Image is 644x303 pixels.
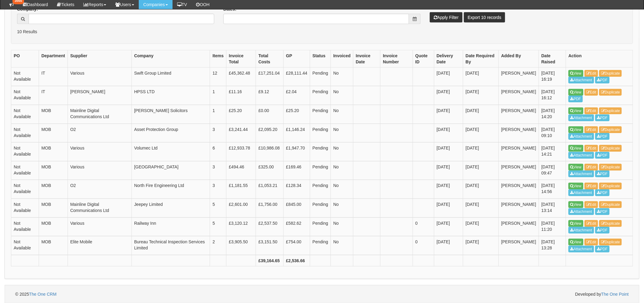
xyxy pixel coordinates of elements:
[68,217,131,236] td: Various
[226,50,256,67] th: Invoice Total
[599,107,622,114] a: Duplicate
[569,70,583,77] a: View
[463,50,499,67] th: Date Required By
[413,50,434,67] th: Quote ID
[256,180,284,199] td: £1,053.21
[539,50,566,67] th: Date Raised
[539,236,566,255] td: [DATE] 13:28
[68,50,131,67] th: Supplier
[310,86,331,105] td: Pending
[11,199,39,217] td: Not Available
[499,86,539,105] td: [PERSON_NAME]
[226,217,256,236] td: £3,120.12
[569,201,583,208] a: View
[331,143,353,161] td: No
[226,105,256,124] td: £25.20
[331,236,353,255] td: No
[310,199,331,217] td: Pending
[11,50,39,67] th: PO
[585,107,598,114] a: Edit
[210,86,226,105] td: 1
[310,67,331,86] td: Pending
[131,143,210,161] td: Volumec Ltd
[283,105,310,124] td: £25.20
[256,217,284,236] td: £2,537.50
[539,199,566,217] td: [DATE] 13:14
[499,217,539,236] td: [PERSON_NAME]
[463,217,499,236] td: [DATE]
[39,105,68,124] td: MOB
[39,86,68,105] td: IT
[131,217,210,236] td: Railway Inn
[283,124,310,143] td: £1,146.24
[39,180,68,199] td: MOB
[131,236,210,255] td: Bureau Technical Inspection Services Limited
[283,50,310,67] th: GP
[39,50,68,67] th: Department
[310,236,331,255] td: Pending
[256,199,284,217] td: £1,756.00
[210,105,226,124] td: 1
[39,199,68,217] td: MOB
[210,217,226,236] td: 5
[539,124,566,143] td: [DATE] 09:10
[599,201,622,208] a: Duplicate
[29,292,56,297] a: The One CRM
[68,199,131,217] td: Mainline Digital Communications Ltd
[569,239,583,245] a: View
[256,236,284,255] td: £3,151.50
[283,180,310,199] td: £128.34
[499,105,539,124] td: [PERSON_NAME]
[39,161,68,180] td: MOB
[210,124,226,143] td: 3
[310,50,331,67] th: Status
[131,86,210,105] td: HPSS LTD
[599,183,622,189] a: Duplicate
[595,77,610,83] a: PDF
[310,105,331,124] td: Pending
[256,105,284,124] td: £0.00
[539,143,566,161] td: [DATE] 14:21
[463,143,499,161] td: [DATE]
[131,105,210,124] td: [PERSON_NAME] Solicitors
[353,50,380,67] th: Invoice Date
[310,161,331,180] td: Pending
[131,50,210,67] th: Company
[585,164,598,171] a: Edit
[310,180,331,199] td: Pending
[131,124,210,143] td: Asset Protection Group
[569,227,594,234] a: Attachment
[11,217,39,236] td: Not Available
[210,199,226,217] td: 5
[226,199,256,217] td: £2,601.00
[68,236,131,255] td: Elite Mobile
[569,220,583,227] a: View
[599,70,622,77] a: Duplicate
[39,236,68,255] td: MOB
[68,124,131,143] td: O2
[15,292,57,297] span: © 2025
[434,105,463,124] td: [DATE]
[539,86,566,105] td: [DATE] 16:12
[39,143,68,161] td: MOB
[256,161,284,180] td: £325.00
[331,67,353,86] td: No
[39,67,68,86] td: IT
[283,143,310,161] td: £1,947.70
[569,152,594,159] a: Attachment
[463,236,499,255] td: [DATE]
[575,291,629,297] span: Developed by
[226,161,256,180] td: £494.46
[463,161,499,180] td: [DATE]
[499,50,539,67] th: Added By
[256,124,284,143] td: £2,095.20
[11,124,39,143] td: Not Available
[131,67,210,86] td: Swift Group Limited
[599,164,622,171] a: Duplicate
[569,89,583,96] a: View
[569,96,583,102] a: PDF
[68,67,131,86] td: Various
[226,124,256,143] td: £3,241.44
[256,86,284,105] td: £9.12
[566,50,633,67] th: Action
